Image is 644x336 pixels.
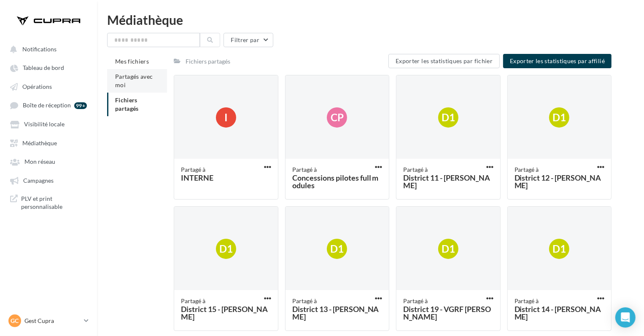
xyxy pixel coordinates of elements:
div: Fichiers partagés [186,57,230,66]
div: Partagé à [292,297,383,305]
span: D1 [442,110,455,125]
button: Exporter les statistiques par affilié [503,54,612,68]
a: PLV et print personnalisable [5,191,92,214]
span: Tableau de bord [23,64,64,72]
div: Partagé à [292,165,383,174]
span: I [224,110,228,125]
span: Visibilité locale [24,121,65,128]
span: Boîte de réception [23,102,71,109]
div: Partagé à [181,165,271,174]
span: Mon réseau [24,158,55,165]
span: D1 [552,110,566,125]
a: Tableau de bord [5,60,92,75]
span: Médiathèque [22,139,57,147]
a: GC Gest Cupra [7,313,90,329]
span: D1 [219,242,233,256]
div: District 13 - [PERSON_NAME] [292,305,383,320]
span: GC [11,317,19,325]
div: District 15 - [PERSON_NAME] [181,305,271,320]
div: District 12 - [PERSON_NAME] [515,174,605,189]
div: Partagé à [515,297,605,305]
div: 99+ [74,102,87,109]
div: Partagé à [403,297,493,305]
button: Notifications [5,41,89,56]
span: D1 [330,242,344,256]
div: Open Intercom Messenger [615,307,636,328]
div: District 14 - [PERSON_NAME] [515,305,605,320]
span: Exporter les statistiques par fichier [396,57,493,64]
a: Opérations [5,79,92,94]
span: Partagés avec moi [115,73,153,88]
div: INTERNE [181,174,271,181]
span: D1 [442,242,455,256]
a: Mon réseau [5,154,92,169]
span: Notifications [22,45,57,53]
div: Partagé à [181,297,271,305]
button: Filtrer par [224,33,273,47]
a: Visibilité locale [5,116,92,131]
div: District 11 - [PERSON_NAME] [403,174,493,189]
div: Médiathèque [107,13,634,26]
button: Exporter les statistiques par fichier [388,54,500,68]
p: Gest Cupra [24,317,81,325]
span: Fichiers partagés [115,96,139,112]
span: Cp [331,110,344,125]
span: Campagnes [23,177,54,184]
div: District 19 - VGRF [PERSON_NAME] [403,305,493,320]
a: Médiathèque [5,135,92,150]
span: Mes fichiers [115,58,149,65]
a: Boîte de réception 99+ [5,97,92,113]
span: PLV et print personnalisable [21,195,87,211]
span: D1 [552,242,566,256]
div: Partagé à [403,165,493,174]
div: Concessions pilotes full modules [292,174,383,189]
span: Opérations [22,83,52,90]
a: Campagnes [5,173,92,188]
span: Exporter les statistiques par affilié [510,57,605,64]
div: Partagé à [515,165,605,174]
